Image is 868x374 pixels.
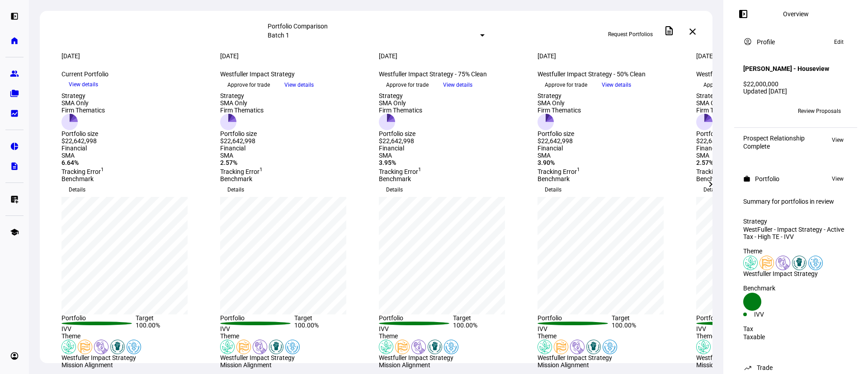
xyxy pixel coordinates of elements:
div: 3.95% [379,159,527,166]
img: poverty.colored.svg [411,340,426,354]
span: Approve for trade [703,78,746,92]
div: Current Portfolio [61,70,209,78]
img: climateChange.colored.svg [379,340,393,354]
div: [DATE] [379,52,527,60]
img: poverty.colored.svg [94,340,108,354]
div: Target [294,314,368,322]
div: Theme [743,248,848,255]
div: Strategy [379,92,422,99]
sup: 1 [259,166,263,173]
div: Theme [379,332,527,340]
div: IVV [696,325,770,332]
sup: 1 [418,166,421,173]
div: Strategy [538,92,581,99]
div: Benchmark [61,175,209,182]
button: View details [61,78,105,91]
button: Details [220,182,251,197]
span: Approve for trade [227,78,270,92]
div: IVV [754,311,796,318]
div: Theme [696,332,844,340]
span: View details [443,78,472,92]
div: Strategy [696,92,740,99]
div: $22,642,998 [220,137,264,145]
div: SMA [379,152,527,159]
div: Portfolio [61,314,136,322]
a: description [5,157,24,175]
img: climateChange.colored.svg [220,340,235,354]
div: SMA Only [61,99,105,107]
div: SMA Only [538,99,581,107]
div: Westfuller Impact Strategy [220,70,368,78]
div: $22,642,998 [61,137,105,145]
img: womensRights.colored.svg [603,340,617,354]
div: Westfuller Impact Strategy [696,354,844,361]
div: Westfuller Impact Strategy [538,354,685,361]
eth-mat-symbol: folder_copy [10,89,19,98]
div: IVV [220,325,294,332]
div: $22,642,998 [379,137,422,145]
img: lgbtqJustice.colored.svg [395,340,410,354]
div: Firm Thematics [379,107,422,114]
div: Theme [220,332,368,340]
a: View details [436,81,480,88]
mat-select-trigger: Batch 1 [268,32,289,39]
div: IVV [379,325,453,332]
eth-mat-symbol: home [10,36,19,45]
div: Financial [696,145,844,152]
div: Firm Thematics [61,107,105,114]
button: Details [538,182,569,197]
div: Firm Thematics [538,107,581,114]
div: Target [136,314,210,322]
div: Theme [61,332,209,340]
div: Financial [61,145,209,152]
img: lgbtqJustice.colored.svg [78,340,92,354]
button: View [827,173,848,184]
div: Tax [743,325,848,332]
img: womensRights.colored.svg [444,340,458,354]
span: Tracking Error [220,168,263,175]
div: Portfolio Comparison [268,23,485,30]
img: racialJustice.colored.svg [428,340,442,354]
span: Tracking Error [61,168,104,175]
div: Complete [743,143,805,150]
div: 6.64% [61,159,209,166]
div: chart, 1 series [538,197,664,314]
img: climateChange.colored.svg [696,340,711,354]
span: Details [69,182,85,197]
img: climateChange.colored.svg [61,340,76,354]
button: Request Portfolios [601,27,660,42]
div: [DATE] [61,52,209,60]
div: Portfolio [696,314,770,322]
div: Portfolio [538,314,612,322]
div: Benchmark [538,175,685,182]
div: 3.90% [538,159,685,166]
mat-icon: account_circle [743,37,752,46]
div: Westfuller Impact Strategy [220,354,368,361]
span: Details [227,182,244,197]
button: Edit [830,37,848,47]
div: WestFuller - Impact Strategy - Active Tax - High TE - IVV [743,226,848,240]
img: racialJustice.colored.svg [792,256,807,270]
div: SMA Only [379,99,422,107]
div: Portfolio [220,314,294,322]
div: Summary for portfolios in review [743,198,848,205]
eth-mat-symbol: list_alt_add [10,195,19,204]
span: Approve for trade [545,78,587,92]
div: Portfolio [755,175,779,182]
img: climateChange.colored.svg [538,340,552,354]
div: Benchmark [379,175,527,182]
div: Firm Thematics [220,107,264,114]
div: Updated [DATE] [743,88,848,95]
button: Approve for trade [538,78,594,92]
mat-icon: trending_up [743,363,752,372]
span: Tracking Error [379,168,421,175]
div: SMA [696,152,844,159]
sup: 1 [101,166,104,173]
div: Westfuller Impact Strategy - 50% Clean [538,70,685,78]
span: Approve for trade [386,78,429,92]
button: Review Proposals [791,104,848,118]
div: Portfolio [379,314,453,322]
a: View details [61,80,105,88]
eth-mat-symbol: description [10,162,19,171]
a: pie_chart [5,137,24,155]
